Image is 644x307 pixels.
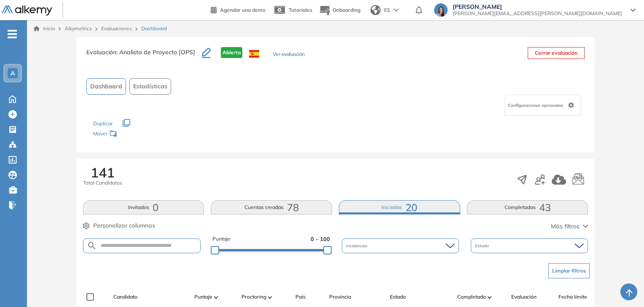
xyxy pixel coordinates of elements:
span: Evaluación [511,293,537,301]
div: Estado [471,238,588,253]
button: Iniciadas20 [339,200,460,214]
span: País [295,293,306,301]
span: Tutoriales [289,7,312,13]
span: 141 [91,166,115,179]
i: - [8,33,17,35]
span: Configuraciones opcionales [508,102,565,109]
span: Proctoring [241,293,266,301]
button: Más filtros [551,222,588,231]
span: 0 - 100 [311,235,330,243]
span: Fecha límite [558,293,587,301]
a: Inicio [34,25,55,32]
span: Puntaje [194,293,212,301]
button: Estadísticas [129,78,171,95]
img: SEARCH_ALT [87,241,97,251]
div: Configuraciones opcionales [504,95,581,116]
span: [PERSON_NAME] [453,3,622,10]
span: Candidato [113,293,137,301]
span: Dashboard [141,25,167,32]
span: Total Candidatos [83,179,122,187]
button: Cuentas creadas78 [211,200,332,214]
span: Provincia [329,293,351,301]
button: Completadas43 [467,200,588,214]
div: Incidencias [342,238,459,253]
span: ES [384,6,390,14]
span: Estado [475,243,491,249]
button: Ver evaluación [273,50,305,59]
span: Dashboard [90,82,122,91]
img: [missing "en.ARROW_ALT" translation] [488,296,492,299]
button: Limpiar filtros [548,263,590,278]
img: arrow [394,8,399,12]
button: Cerrar evaluación [528,47,585,59]
div: Mover [93,127,177,142]
span: Alkymetrics [64,25,92,32]
span: Más filtros [551,222,580,231]
span: Agendar una demo [220,7,266,13]
span: A [11,70,15,77]
button: Dashboard [86,78,126,95]
span: Incidencias [346,243,369,249]
a: Evaluaciones [101,25,132,32]
h3: Evaluación [86,47,202,65]
img: [missing "en.ARROW_ALT" translation] [268,296,272,299]
span: Duplicar [93,120,113,127]
span: Abierta [221,47,242,58]
button: Invitados0 [83,200,204,214]
span: : Analista de Proyecto [OPS] [116,48,195,56]
span: Personalizar columnas [93,221,155,230]
img: ESP [249,50,259,58]
span: Completado [457,293,486,301]
span: Puntaje [212,235,231,243]
img: Logo [2,5,52,16]
span: Onboarding [333,7,360,13]
img: world [370,5,381,15]
img: [missing "en.ARROW_ALT" translation] [214,296,218,299]
a: Agendar una demo [211,4,266,14]
span: Estado [390,293,406,301]
span: [PERSON_NAME][EMAIL_ADDRESS][PERSON_NAME][DOMAIN_NAME] [453,10,622,17]
button: Personalizar columnas [83,221,155,230]
span: Estadísticas [133,82,167,91]
button: Onboarding [319,1,360,19]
